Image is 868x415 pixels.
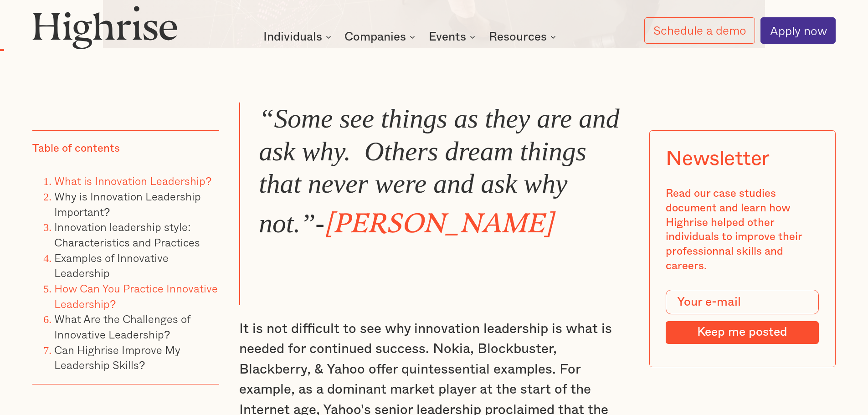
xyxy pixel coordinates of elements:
div: Resources [489,31,559,42]
div: Individuals [263,31,334,42]
img: Highrise logo [32,5,177,49]
a: Why is Innovation Leadership Important? [54,188,201,220]
em: [PERSON_NAME] [324,207,553,225]
div: Events [429,31,466,42]
input: Your e-mail [666,290,819,314]
a: Apply now [760,17,836,44]
div: Companies [344,31,418,42]
div: Companies [344,31,406,42]
input: Keep me posted [666,321,819,343]
a: Innovation leadership style: Characteristics and Practices [54,218,200,251]
a: Schedule a demo [644,17,755,43]
div: Individuals [263,31,322,42]
div: Newsletter [666,147,770,170]
a: How Can You Practice Innovative Leadership? [54,280,218,312]
a: What is Innovation Leadership? [54,172,211,189]
div: Resources [489,31,547,42]
a: What Are the Challenges of Innovative Leadership? [54,310,190,343]
div: Events [429,31,478,42]
a: Can Highrise Improve My Leadership Skills? [54,341,180,373]
a: Examples of Innovative Leadership [54,249,169,281]
div: Read our case studies document and learn how Highrise helped other individuals to improve their p... [666,187,819,273]
form: Modal Form [666,290,819,343]
div: Table of contents [32,142,120,156]
em: “Some see things as they are and ask why. Others dream things that never were and ask why not.”- [259,103,619,238]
